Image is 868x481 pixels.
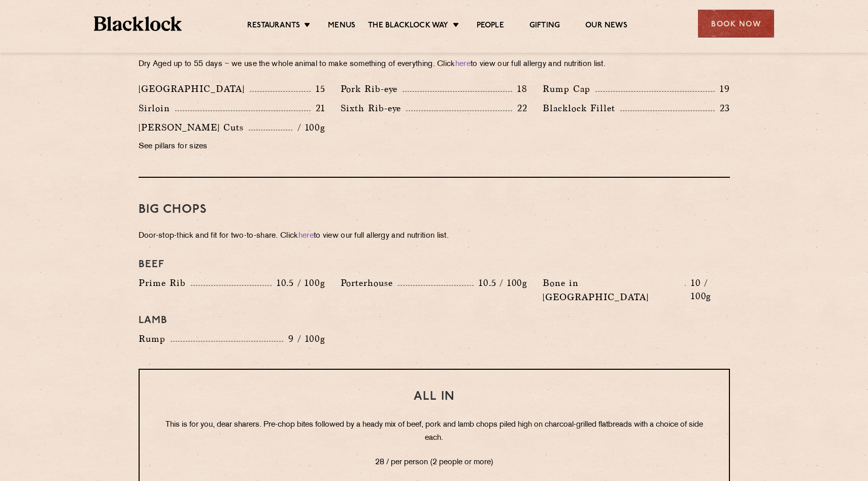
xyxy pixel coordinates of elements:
[139,203,730,216] h3: Big Chops
[311,102,325,115] p: 21
[512,102,527,115] p: 22
[94,16,182,31] img: BL_Textured_Logo-footer-cropped.svg
[311,82,325,95] p: 15
[160,390,709,403] h3: All In
[328,21,355,32] a: Menus
[283,332,325,345] p: 9 / 100g
[139,259,730,271] h4: Beef
[341,276,398,290] p: Porterhouse
[341,101,406,115] p: Sixth Rib-eye
[368,21,448,32] a: The Blacklock Way
[543,276,685,304] p: Bone in [GEOGRAPHIC_DATA]
[139,101,175,115] p: Sirloin
[698,10,774,38] div: Book Now
[543,82,595,96] p: Rump Cap
[139,82,250,96] p: [GEOGRAPHIC_DATA]
[585,21,627,32] a: Our News
[139,332,171,346] p: Rump
[247,21,300,32] a: Restaurants
[474,276,527,290] p: 10.5 / 100g
[139,229,730,243] p: Door-stop-thick and fit for two-to-share. Click to view our full allergy and nutrition list.
[160,419,709,445] p: This is for you, dear sharers. Pre-chop bites followed by a heady mix of beef, pork and lamb chop...
[139,140,325,154] p: See pillars for sizes
[715,102,730,115] p: 23
[341,82,403,96] p: Pork Rib-eye
[139,314,730,327] h4: Lamb
[139,276,191,290] p: Prime Rib
[298,232,314,240] a: here
[529,21,560,32] a: Gifting
[477,21,504,32] a: People
[139,57,730,72] p: Dry Aged up to 55 days − we use the whole animal to make something of everything. Click to view o...
[512,82,527,95] p: 18
[160,456,709,469] p: 28 / per person (2 people or more)
[715,82,730,95] p: 19
[543,101,620,115] p: Blacklock Fillet
[139,120,249,135] p: [PERSON_NAME] Cuts
[686,276,730,303] p: 10 / 100g
[292,121,325,134] p: / 100g
[272,276,325,290] p: 10.5 / 100g
[455,60,471,68] a: here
